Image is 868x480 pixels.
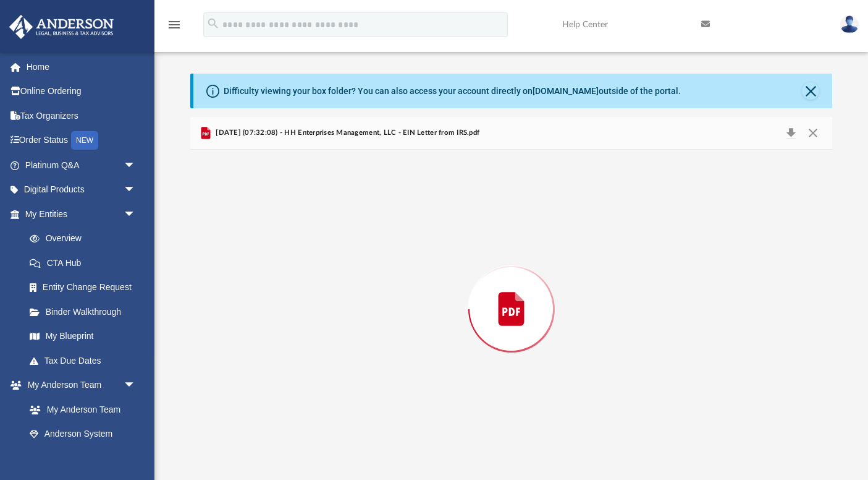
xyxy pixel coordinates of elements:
[9,178,154,202] a: Digital Productsarrow_drop_down
[17,299,154,324] a: Binder Walkthrough
[802,82,819,100] button: Close
[167,17,182,32] i: menu
[802,124,824,142] button: Close
[124,178,148,203] span: arrow_drop_down
[224,85,681,98] div: Difficulty viewing your box folder? You can also access your account directly on outside of the p...
[17,324,148,349] a: My Blueprint
[6,15,117,39] img: Anderson Advisors Platinum Portal
[167,24,182,32] a: menu
[190,117,833,469] div: Preview
[9,54,154,79] a: Home
[9,128,154,153] a: Order StatusNEW
[71,131,98,150] div: NEW
[9,103,154,128] a: Tax Organizers
[17,397,142,422] a: My Anderson Team
[9,79,154,104] a: Online Ordering
[124,202,148,227] span: arrow_drop_down
[124,373,148,398] span: arrow_drop_down
[840,15,859,33] img: User Pic
[17,251,154,275] a: CTA Hub
[124,153,148,178] span: arrow_drop_down
[9,202,154,226] a: My Entitiesarrow_drop_down
[213,127,479,139] span: [DATE] (07:32:08) - HH Enterprises Management, LLC - EIN Letter from IRS.pdf
[533,86,599,96] a: [DOMAIN_NAME]
[780,124,802,142] button: Download
[17,226,154,251] a: Overview
[17,422,148,447] a: Anderson System
[206,17,220,30] i: search
[9,153,154,178] a: Platinum Q&Aarrow_drop_down
[17,348,154,373] a: Tax Due Dates
[9,373,148,398] a: My Anderson Teamarrow_drop_down
[17,275,154,300] a: Entity Change Request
